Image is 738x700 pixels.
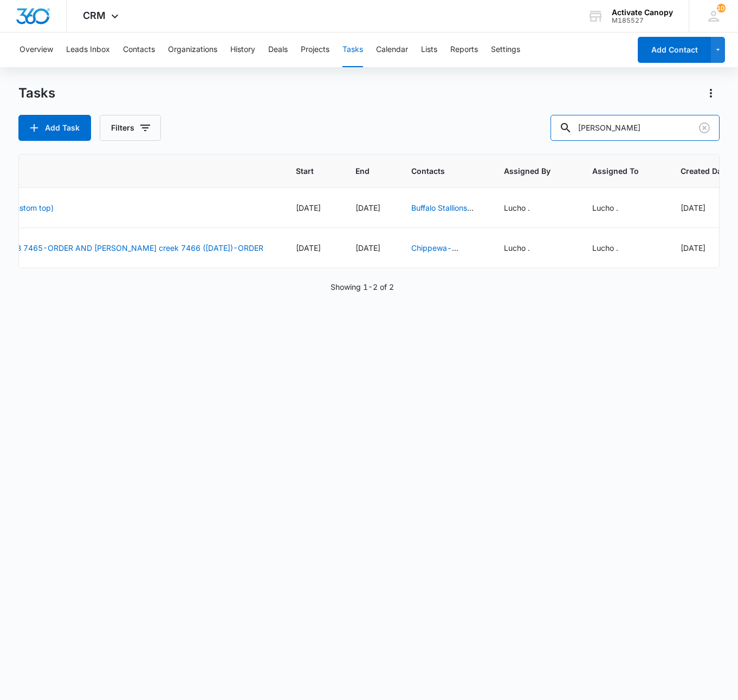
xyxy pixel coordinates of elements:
a: Chippewa- Runjefrun- '[PERSON_NAME]' [411,243,478,275]
span: CRM [83,10,106,21]
span: Assigned To [592,165,639,177]
span: 101 [717,4,726,12]
span: Start [296,165,314,177]
div: Lucho . [592,202,655,213]
button: Tasks [342,33,363,67]
span: End [355,165,370,177]
div: account id [612,17,673,24]
button: Contacts [123,33,155,67]
button: Add Task [18,115,91,141]
button: Settings [491,33,520,67]
input: Search Tasks [551,115,720,141]
button: Reports [450,33,478,67]
button: Projects [301,33,329,67]
button: Organizations [168,33,217,67]
span: Contacts [411,165,462,177]
button: Filters [100,115,161,141]
button: Lists [421,33,437,67]
div: Lucho . [592,242,655,254]
div: account name [612,8,673,17]
button: History [230,33,255,67]
span: [DATE] [355,243,380,252]
p: Showing 1-2 of 2 [331,281,394,293]
span: Created Date [681,165,729,177]
span: [DATE] [296,203,321,212]
button: Overview [20,33,53,67]
button: Add Contact [638,37,711,63]
span: Assigned By [504,165,551,177]
button: Deals [268,33,288,67]
span: [DATE] [681,243,705,252]
button: Leads Inbox [66,33,110,67]
div: Lucho . [504,202,566,213]
button: Actions [702,85,720,102]
div: Lucho . [504,242,566,254]
span: [DATE] [355,203,380,212]
a: Buffalo Stallions- Director of Op.- [PERSON_NAME] [411,203,474,235]
button: Calendar [376,33,408,67]
div: notifications count [717,4,726,12]
span: [DATE] [681,203,705,212]
h1: Tasks [18,85,55,101]
button: Clear [696,119,713,137]
span: [DATE] [296,243,321,252]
